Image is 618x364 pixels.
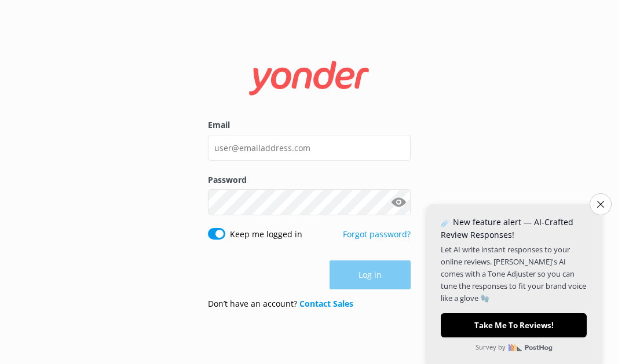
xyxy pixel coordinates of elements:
p: Don’t have an account? [208,297,353,310]
a: Contact Sales [299,298,353,309]
input: user@emailaddress.com [208,135,411,161]
label: Password [208,174,411,186]
label: Email [208,119,411,131]
button: Show password [387,191,411,214]
label: Keep me logged in [230,228,302,241]
a: Forgot password? [343,229,411,240]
